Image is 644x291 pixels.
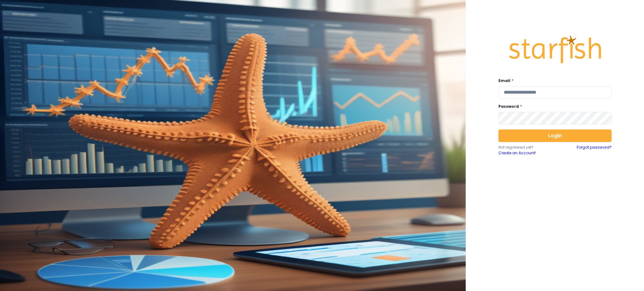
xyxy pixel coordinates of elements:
button: Login [498,129,612,142]
a: Create an Account! [498,150,555,156]
label: Password [498,104,608,109]
img: Logo.42cb71d561138c82c4ab.png [508,30,602,69]
a: Forgot password? [577,145,612,156]
p: Not registered yet? [498,145,555,150]
label: Email [498,78,608,84]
